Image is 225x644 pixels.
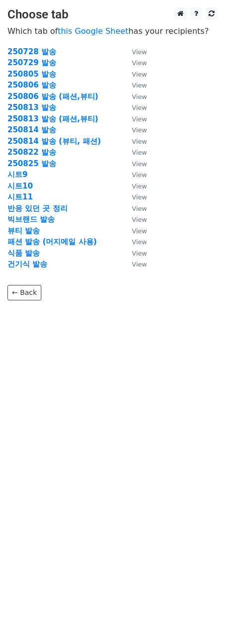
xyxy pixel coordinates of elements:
a: View [122,58,147,67]
a: View [122,137,147,146]
a: 250814 발송 [7,125,56,134]
a: 250729 발송 [7,58,56,67]
a: 식품 발송 [7,249,40,258]
small: View [132,261,147,268]
small: View [132,227,147,235]
a: 반응 있던 곳 정리 [7,204,68,213]
small: View [132,205,147,212]
a: 250728 발송 [7,47,56,56]
a: View [122,260,147,269]
small: View [132,104,147,111]
a: View [122,170,147,179]
a: 250822 발송 [7,148,56,157]
small: View [132,160,147,168]
small: View [132,93,147,100]
a: View [122,182,147,190]
small: View [132,48,147,56]
p: Which tab of has your recipients? [7,26,218,36]
a: 빅브랜드 발송 [7,215,55,224]
a: 시트11 [7,192,33,201]
small: View [132,126,147,134]
a: View [122,47,147,56]
small: View [132,250,147,257]
a: 시트9 [7,170,27,179]
a: View [122,237,147,246]
small: View [132,71,147,78]
small: View [132,193,147,201]
a: View [122,70,147,79]
a: View [122,249,147,258]
a: 패션 발송 (머지메일 사용) [7,237,97,246]
a: View [122,92,147,101]
small: View [132,238,147,246]
a: 250806 발송 [7,81,56,90]
h3: Choose tab [7,7,218,22]
a: this Google Sheet [58,26,128,36]
a: 250805 발송 [7,70,56,79]
a: 250814 발송 (뷰티, 패션) [7,137,101,146]
small: View [132,59,147,67]
a: View [122,114,147,123]
a: View [122,204,147,213]
small: View [132,138,147,145]
small: View [132,171,147,179]
small: View [132,216,147,223]
a: 250813 발송 (패션,뷰티) [7,114,98,123]
a: ← Back [7,285,41,300]
a: View [122,125,147,134]
small: View [132,149,147,156]
a: View [122,226,147,235]
small: View [132,115,147,123]
a: View [122,103,147,112]
small: View [132,82,147,89]
a: 250806 발송 (패션,뷰티) [7,92,98,101]
a: 뷰티 발송 [7,226,40,235]
a: 250813 발송 [7,103,56,112]
a: View [122,192,147,201]
small: View [132,183,147,190]
a: 250825 발송 [7,159,56,168]
a: 시트10 [7,182,33,190]
a: View [122,148,147,157]
a: 건기식 발송 [7,260,47,269]
a: View [122,81,147,90]
a: View [122,159,147,168]
a: View [122,215,147,224]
